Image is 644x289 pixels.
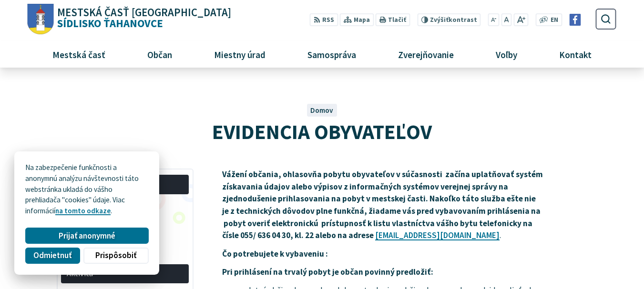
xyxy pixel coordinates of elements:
a: Občan [130,41,189,67]
span: Mapa [354,15,370,25]
span: Odmietnuť [33,250,72,260]
a: Samospráva [290,41,374,67]
img: Prejsť na Facebook stránku [569,14,581,26]
a: Voľby [479,41,535,67]
a: Mestská časť [35,41,123,67]
a: Logo Sídlisko Ťahanovce, prejsť na domovskú stránku. [28,4,231,35]
span: Voľby [492,41,521,67]
button: Odmietnuť [25,248,80,264]
strong: Vážení občania, ohlasovňa pobytu obyvateľov v súčasnosti začína uplatňovať systém získavania údaj... [222,169,543,240]
button: Prispôsobiť [83,248,148,264]
button: Zvýšiťkontrast [417,13,480,26]
span: Prispôsobiť [95,250,136,260]
strong: Pri prihlásení na trvalý pobyt je občan povinný predložiť: [222,267,433,277]
span: Zvýšiť [430,16,449,24]
button: Zväčšiť veľkosť písma [513,13,528,26]
a: Miestny úrad [196,41,283,67]
img: Prejsť na domovskú stránku [28,4,54,35]
a: EN [548,15,561,25]
span: Sídlisko Ťahanovce [54,7,232,29]
span: EVIDENCIA OBYVATEĽOV [212,119,432,145]
a: na tomto odkaze [55,206,111,215]
span: Občan [143,41,175,67]
span: RSS [322,15,334,25]
span: Mestská časť [49,41,109,67]
a: Zverejňovanie [381,41,471,67]
a: Kontakt [542,41,609,67]
span: Mestská časť [GEOGRAPHIC_DATA] [57,7,231,18]
a: RSS [310,13,338,26]
a: [EMAIL_ADDRESS][DOMAIN_NAME] [375,230,500,240]
p: Na zabezpečenie funkčnosti a anonymnú analýzu návštevnosti táto webstránka ukladá do vášho prehli... [25,162,148,217]
span: Prijať anonymné [59,231,115,241]
span: Miestny úrad [210,41,269,67]
button: Prijať anonymné [25,228,148,244]
p: . [222,169,544,242]
button: Tlačiť [376,13,410,26]
button: Zmenšiť veľkosť písma [488,13,500,26]
span: Zverejňovanie [394,41,457,67]
a: Mapa [340,13,374,26]
strong: Čo potrebujete k vybaveniu : [222,249,328,259]
span: EN [551,15,558,25]
strong: 055/ 636 04 30, kl. 22 alebo na adrese [240,230,374,240]
span: kontrast [430,16,477,24]
span: Tlačiť [388,16,406,24]
button: Nastaviť pôvodnú veľkosť písma [501,13,511,26]
a: Domov [310,106,333,115]
span: Kontakt [556,41,595,67]
span: Samospráva [304,41,359,67]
